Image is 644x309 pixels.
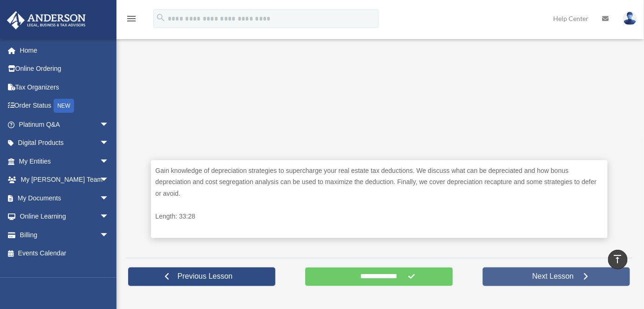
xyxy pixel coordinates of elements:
[7,189,123,207] a: My Documentsarrow_drop_down
[100,207,118,227] span: arrow_drop_down
[156,211,603,222] p: Length: 33:28
[483,268,630,286] a: Next Lesson
[7,78,123,96] a: Tax Organizers
[612,254,623,265] i: vertical_align_top
[608,250,628,269] a: vertical_align_top
[7,226,123,244] a: Billingarrow_drop_down
[128,268,275,286] a: Previous Lesson
[7,134,123,152] a: Digital Productsarrow_drop_down
[100,134,118,153] span: arrow_drop_down
[126,16,137,24] a: menu
[7,41,123,60] a: Home
[4,11,89,29] img: Anderson Advisors Platinum Portal
[156,165,603,199] p: Gain knowledge of depreciation strategies to supercharge your real estate tax deductions. We disc...
[7,207,123,226] a: Online Learningarrow_drop_down
[156,13,166,23] i: search
[7,60,123,78] a: Online Ordering
[525,272,581,282] span: Next Lesson
[170,272,240,282] span: Previous Lesson
[7,171,123,189] a: My [PERSON_NAME] Teamarrow_drop_down
[7,244,123,263] a: Events Calendar
[126,13,137,24] i: menu
[623,12,637,25] img: User Pic
[54,99,74,113] div: NEW
[100,226,118,245] span: arrow_drop_down
[100,171,118,190] span: arrow_drop_down
[100,189,118,208] span: arrow_drop_down
[100,115,118,134] span: arrow_drop_down
[100,152,118,171] span: arrow_drop_down
[7,152,123,171] a: My Entitiesarrow_drop_down
[7,96,123,116] a: Order StatusNEW
[7,115,123,134] a: Platinum Q&Aarrow_drop_down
